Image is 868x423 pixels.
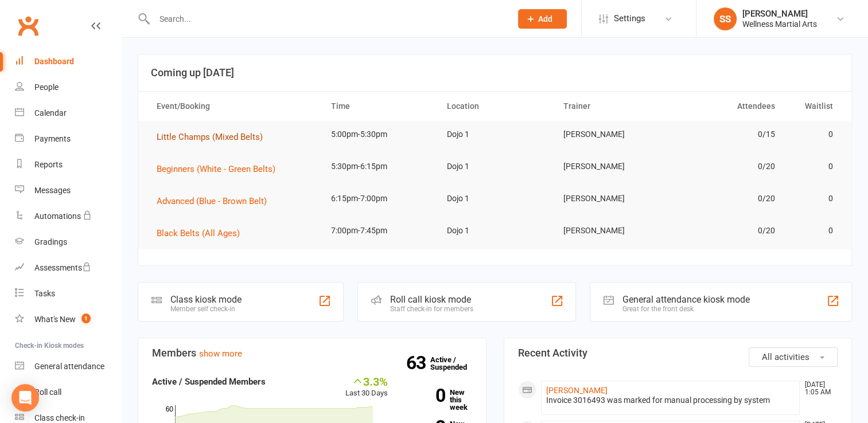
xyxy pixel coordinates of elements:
div: Wellness Martial Arts [742,19,817,29]
td: [PERSON_NAME] [553,121,670,148]
th: Attendees [669,92,785,121]
a: General attendance kiosk mode [15,354,121,379]
td: Dojo 1 [437,185,553,212]
td: 5:00pm-5:30pm [321,121,437,148]
a: Tasks [15,281,121,307]
div: 3.3% [345,375,388,387]
div: People [34,83,59,92]
th: Location [437,92,553,121]
div: Roll call kiosk mode [390,294,473,305]
div: General attendance kiosk mode [622,294,750,305]
div: Messages [34,186,71,195]
td: 0/20 [669,185,785,212]
a: Messages [15,178,121,203]
div: [PERSON_NAME] [742,9,817,19]
div: Class kiosk mode [170,294,242,305]
div: Automations [34,211,81,221]
td: [PERSON_NAME] [553,217,670,244]
strong: 63 [406,354,430,371]
button: Advanced (Blue - Brown Belt) [157,194,275,208]
div: Invoice 3016493 was marked for manual processing by system [546,395,795,405]
a: Clubworx [14,11,42,40]
td: 0 [785,217,843,244]
h3: Coming up [DATE] [151,67,839,79]
h3: Recent Activity [518,347,838,359]
div: Payments [34,134,71,143]
div: Open Intercom Messenger [11,384,39,412]
div: Assessments [34,263,91,272]
a: Roll call [15,379,121,405]
td: Dojo 1 [437,153,553,180]
div: Staff check-in for members [390,305,473,313]
a: Payments [15,126,121,152]
button: Add [518,9,567,29]
th: Waitlist [785,92,843,121]
div: Tasks [34,289,55,298]
td: 0 [785,121,843,148]
a: Gradings [15,229,121,255]
div: What's New [34,315,76,324]
span: 1 [81,314,91,323]
div: Dashboard [34,57,74,66]
a: What's New1 [15,307,121,332]
td: 6:15pm-7:00pm [321,185,437,212]
button: All activities [749,347,838,367]
td: [PERSON_NAME] [553,153,670,180]
td: 5:30pm-6:15pm [321,153,437,180]
th: Time [321,92,437,121]
div: Calendar [34,108,67,117]
td: [PERSON_NAME] [553,185,670,212]
time: [DATE] 1:05 AM [799,381,837,396]
div: General attendance [34,362,104,371]
td: 0/20 [669,217,785,244]
strong: Active / Suspended Members [152,377,266,387]
button: Black Belts (All Ages) [157,226,248,240]
button: Little Champs (Mixed Belts) [157,130,271,144]
a: 63Active / Suspended [430,347,481,379]
div: Class check-in [34,413,85,422]
a: Dashboard [15,49,121,75]
td: 0/15 [669,121,785,148]
span: Little Champs (Mixed Belts) [157,132,263,142]
div: Roll call [34,387,61,397]
td: 7:00pm-7:45pm [321,217,437,244]
th: Event/Booking [146,92,321,121]
a: Reports [15,152,121,178]
a: Assessments [15,255,121,281]
button: Beginners (White - Green Belts) [157,162,283,176]
a: People [15,75,121,100]
span: Settings [614,6,645,32]
div: Gradings [34,237,67,246]
div: Member self check-in [170,305,242,313]
td: Dojo 1 [437,121,553,148]
div: SS [714,7,737,30]
a: [PERSON_NAME] [546,386,608,395]
input: Search... [151,11,503,27]
span: Advanced (Blue - Brown Belt) [157,196,267,206]
a: Automations [15,203,121,229]
div: Reports [34,160,63,169]
td: 0/20 [669,153,785,180]
a: show more [199,348,242,359]
span: All activities [762,352,809,362]
td: Dojo 1 [437,217,553,244]
h3: Members [152,347,472,359]
td: 0 [785,153,843,180]
th: Trainer [553,92,670,121]
a: Calendar [15,100,121,126]
strong: 0 [405,387,445,404]
div: Last 30 Days [345,375,388,399]
span: Add [538,14,552,23]
a: 0New this week [405,389,472,411]
span: Black Belts (All Ages) [157,228,240,238]
td: 0 [785,185,843,212]
div: Great for the front desk [622,305,750,313]
span: Beginners (White - Green Belts) [157,164,275,174]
